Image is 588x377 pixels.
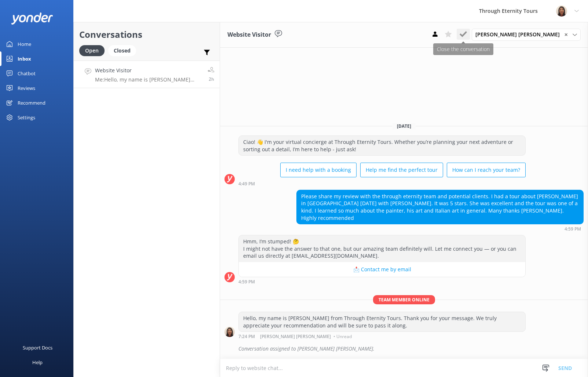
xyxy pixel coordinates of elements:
div: Sep 05 2025 04:59pm (UTC +02:00) Europe/Amsterdam [296,226,584,231]
img: 725-1755267273.png [556,6,567,17]
div: Hmm, I’m stumped! 🤔 I might not have the answer to that one, but our amazing team definitely will... [239,235,525,262]
div: Chatbot [18,66,36,81]
div: Please share my review with the through eternity team and potential clients. I had a tour about [... [297,190,583,224]
button: I need help with a booking [280,163,357,177]
span: Team member online [373,295,435,304]
button: Help me find the perfect tour [360,163,443,177]
span: ✕ [564,31,568,38]
h3: Website Visitor [227,30,271,40]
div: Inbox [18,51,31,66]
div: Closed [108,45,136,56]
img: yonder-white-logo.png [11,12,53,25]
div: Support Docs [23,340,52,355]
button: 📩 Contact me by email [239,262,525,277]
div: Ciao! 👋 I'm your virtual concierge at Through Eternity Tours. Whether you’re planning your next a... [239,136,525,155]
strong: 7:24 PM [238,334,255,339]
a: Open [79,46,108,54]
div: Sep 05 2025 04:49pm (UTC +02:00) Europe/Amsterdam [238,181,526,186]
h2: Conversations [79,28,214,41]
div: Home [18,37,31,51]
div: Settings [18,110,35,125]
div: Conversation assigned to [PERSON_NAME] [PERSON_NAME]. [238,342,584,355]
div: Sep 05 2025 07:24pm (UTC +02:00) Europe/Amsterdam [238,334,526,339]
span: [DATE] [392,123,416,129]
strong: 4:59 PM [238,280,255,284]
p: Me: Hello, my name is [PERSON_NAME] from Through Eternity Tours. Thank you for your message. We t... [95,76,202,83]
div: Recommend [18,95,45,110]
span: • Unread [333,334,352,339]
div: Help [32,355,43,370]
span: Sep 05 2025 07:24pm (UTC +02:00) Europe/Amsterdam [209,76,214,82]
a: Website VisitorMe:Hello, my name is [PERSON_NAME] from Through Eternity Tours. Thank you for your... [74,61,220,88]
strong: 4:59 PM [565,227,581,231]
div: Open [79,45,105,56]
div: Reviews [18,81,35,95]
strong: 4:49 PM [238,182,255,186]
div: Hello, my name is [PERSON_NAME] from Through Eternity Tours. Thank you for your message. We truly... [239,312,525,331]
h4: Website Visitor [95,66,202,75]
div: Assign User [472,29,581,40]
div: 2025-09-05T17:24:30.301 [224,342,584,355]
span: [PERSON_NAME] [PERSON_NAME] [475,30,564,39]
a: Closed [108,46,140,54]
div: Sep 05 2025 04:59pm (UTC +02:00) Europe/Amsterdam [238,279,526,284]
button: How can I reach your team? [447,163,526,177]
span: [PERSON_NAME] [PERSON_NAME] [260,334,331,339]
